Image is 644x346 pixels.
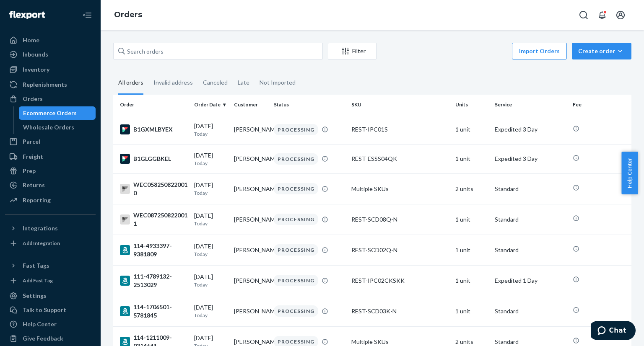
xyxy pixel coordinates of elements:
[194,303,227,319] div: [DATE]
[231,235,270,265] td: [PERSON_NAME]
[452,235,492,265] td: 1 unit
[274,183,318,194] div: PROCESSING
[274,244,318,256] div: PROCESSING
[575,7,592,23] button: Open Search Box
[5,63,96,76] a: Inventory
[23,137,40,146] div: Parcel
[5,48,96,61] a: Inbounds
[452,204,492,235] td: 1 unit
[495,185,566,193] p: Standard
[5,289,96,302] a: Settings
[120,211,187,228] div: WEC0872508220011
[5,135,96,148] a: Parcel
[113,95,191,115] th: Order
[274,275,318,286] div: PROCESSING
[194,212,227,227] div: [DATE]
[491,95,569,115] th: Service
[351,307,448,315] div: REST-SCD03K-N
[5,150,96,163] a: Freight
[120,181,187,197] div: WEC0582508220010
[495,125,566,134] p: Expedited 3 Day
[5,92,96,106] a: Orders
[5,303,96,317] button: Talk to Support
[495,276,566,285] p: Expedited 1 Day
[270,95,348,115] th: Status
[274,124,318,135] div: PROCESSING
[231,265,270,296] td: [PERSON_NAME]
[231,296,270,326] td: [PERSON_NAME]
[23,224,58,232] div: Integrations
[348,95,452,115] th: SKU
[19,121,96,134] a: Wholesale Orders
[23,95,43,103] div: Orders
[107,3,149,27] ol: breadcrumbs
[351,276,448,285] div: REST-IPC02CKSKK
[578,47,625,55] div: Create order
[238,72,249,93] div: Late
[351,215,448,224] div: REST-SCD08Q-N
[5,222,96,235] button: Integrations
[495,246,566,254] p: Standard
[260,72,296,93] div: Not Imported
[328,43,377,59] button: Filter
[191,95,231,115] th: Order Date
[452,265,492,296] td: 1 unit
[351,246,448,254] div: REST-SCD02Q-N
[194,250,227,258] p: Today
[5,164,96,178] a: Prep
[612,7,629,23] button: Open account menu
[114,10,142,19] a: Orders
[194,130,227,137] p: Today
[194,242,227,258] div: [DATE]
[23,65,49,74] div: Inventory
[5,318,96,331] a: Help Center
[194,312,227,319] p: Today
[9,11,45,19] img: Flexport logo
[5,78,96,91] a: Replenishments
[5,259,96,272] button: Fast Tags
[591,321,636,342] iframe: Opens a widget where you can chat to one of our agents
[23,196,51,204] div: Reporting
[23,36,39,44] div: Home
[23,181,45,189] div: Returns
[194,181,227,196] div: [DATE]
[452,296,492,326] td: 1 unit
[231,173,270,204] td: [PERSON_NAME]
[594,7,610,23] button: Open notifications
[234,101,267,108] div: Customer
[231,204,270,235] td: [PERSON_NAME]
[5,178,96,192] a: Returns
[194,220,227,227] p: Today
[452,115,492,144] td: 1 unit
[5,276,96,286] a: Add Fast Tag
[79,7,96,23] button: Close Navigation
[351,155,448,163] div: REST-ESSS04QK
[194,273,227,288] div: [DATE]
[120,124,187,134] div: B1GXMLBYEX
[194,281,227,288] p: Today
[231,144,270,173] td: [PERSON_NAME]
[194,189,227,196] p: Today
[120,242,187,258] div: 114-4933397-9381809
[120,272,187,289] div: 111-4789132-2513029
[231,115,270,144] td: [PERSON_NAME]
[495,307,566,315] p: Standard
[153,72,193,93] div: Invalid address
[23,277,53,284] div: Add Fast Tag
[23,80,67,89] div: Replenishments
[23,152,43,161] div: Freight
[512,43,567,59] button: Import Orders
[23,292,47,300] div: Settings
[572,43,631,59] button: Create order
[569,95,631,115] th: Fee
[23,240,60,247] div: Add Integration
[495,338,566,346] p: Standard
[5,238,96,248] a: Add Integration
[621,152,638,194] button: Help Center
[194,160,227,167] p: Today
[118,72,143,95] div: All orders
[113,43,323,59] input: Search orders
[23,167,36,175] div: Prep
